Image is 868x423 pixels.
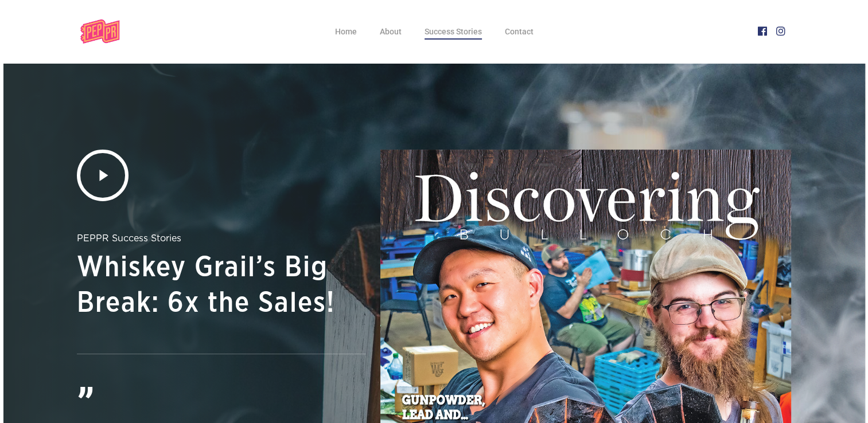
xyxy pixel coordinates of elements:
[77,17,125,46] img: Pep Public Relations
[335,27,357,36] span: Home
[505,28,534,36] a: Contact
[380,28,402,36] a: About
[425,27,482,36] span: Success Stories
[77,230,366,247] p: PEPPR Success Stories
[425,28,482,36] a: Success Stories
[77,250,366,321] h2: Whiskey Grail’s Big Break: 6x the Sales!
[505,27,534,36] span: Contact
[335,28,357,36] a: Home
[380,27,402,36] span: About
